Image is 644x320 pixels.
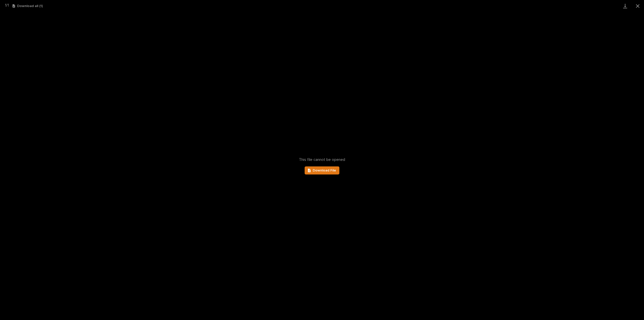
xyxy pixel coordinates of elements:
span: This file cannot be opened [299,157,345,162]
a: Download File [305,166,339,174]
span: 1 [8,3,9,7]
button: Download all (1) [13,4,43,8]
span: Download File [313,169,336,172]
span: 1 [5,3,6,7]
